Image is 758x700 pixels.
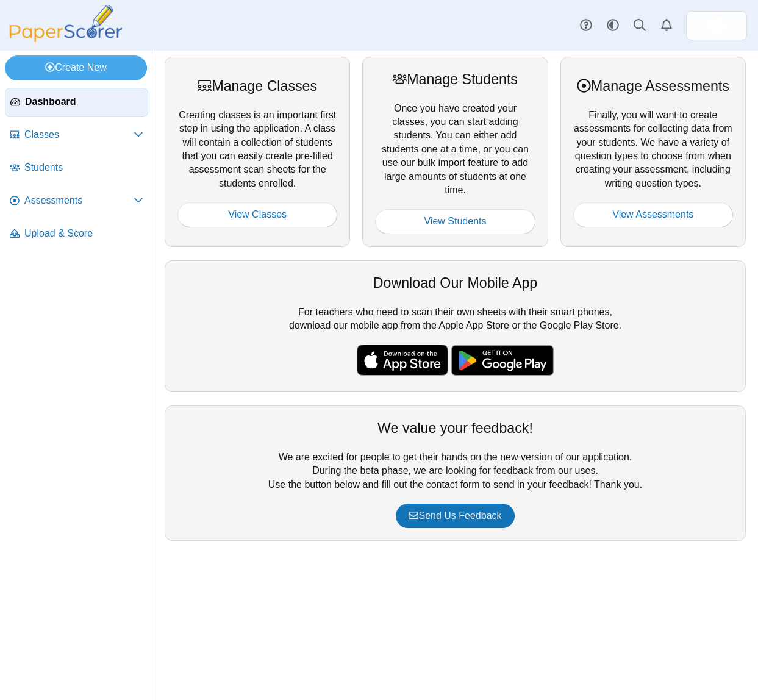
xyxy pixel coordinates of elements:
a: View Students [375,209,535,234]
img: ps.7yZonqXGkLzldu0h [707,16,726,35]
span: Luisa Elena Perez Matias [707,16,726,35]
div: For teachers who need to scan their own sheets with their smart phones, download our mobile app f... [165,260,746,392]
a: View Classes [177,202,337,227]
a: ps.7yZonqXGkLzldu0h [686,11,747,40]
div: We are excited for people to get their hands on the new version of our application. During the be... [165,405,746,541]
a: Alerts [653,12,680,39]
div: Creating classes is an important first step in using the application. A class will contain a coll... [165,57,350,247]
div: Download Our Mobile App [177,273,733,293]
a: Upload & Score [5,220,148,249]
a: Assessments [5,187,148,216]
img: google-play-badge.png [451,345,554,376]
a: View Assessments [573,202,733,227]
span: Students [24,161,143,174]
span: Assessments [24,194,134,207]
a: Send Us Feedback [396,504,514,528]
div: Finally, you will want to create assessments for collecting data from your students. We have a va... [560,57,746,247]
a: Classes [5,121,148,150]
span: Classes [24,128,134,141]
a: Students [5,154,148,183]
span: Upload & Score [24,227,143,240]
span: Dashboard [25,95,143,109]
img: apple-store-badge.svg [357,345,448,375]
span: Send Us Feedback [409,510,501,521]
a: PaperScorer [5,34,127,44]
div: Once you have created your classes, you can start adding students. You can either add students on... [362,57,548,247]
img: PaperScorer [5,5,127,42]
div: Manage Assessments [573,76,733,96]
div: Manage Students [375,70,535,89]
div: Manage Classes [177,76,337,96]
a: Dashboard [5,88,148,117]
div: We value your feedback! [177,418,733,438]
a: Create New [5,55,147,80]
